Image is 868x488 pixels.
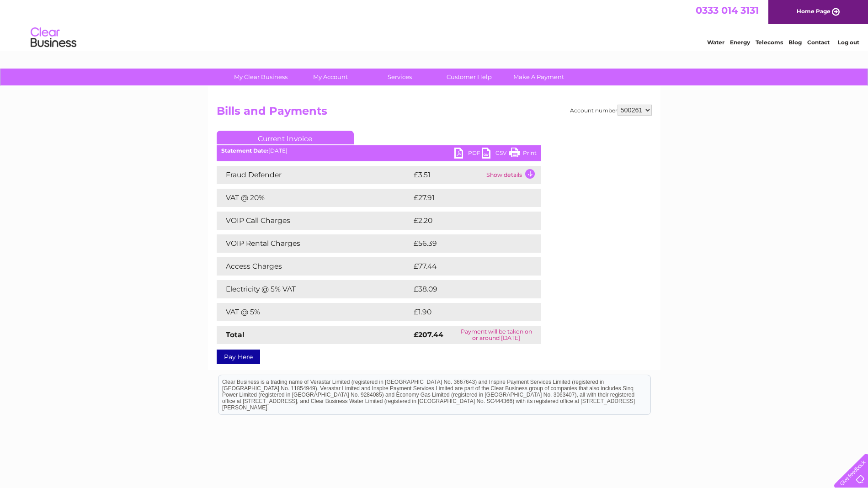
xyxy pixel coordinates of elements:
a: My Account [293,69,368,85]
a: Print [509,148,537,161]
img: logo.png [30,24,77,52]
a: Contact [807,39,830,46]
td: VOIP Call Charges [217,212,411,230]
td: £38.09 [411,280,523,298]
a: Water [707,39,724,46]
td: Access Charges [217,257,411,276]
a: Services [362,69,437,85]
a: Energy [730,39,750,46]
td: Electricity @ 5% VAT [217,280,411,298]
td: Payment will be taken on or around [DATE] [452,326,541,344]
div: Clear Business is a trading name of Verastar Limited (registered in [GEOGRAPHIC_DATA] No. 3667643... [218,5,650,44]
a: CSV [482,148,509,161]
td: VOIP Rental Charges [217,234,411,253]
td: £1.90 [411,303,519,321]
a: Pay Here [217,350,260,364]
h2: Bills and Payments [217,105,652,122]
a: Log out [838,39,859,46]
td: £3.51 [411,166,484,184]
strong: Total [226,330,245,339]
a: Current Invoice [217,131,354,144]
td: VAT @ 5% [217,303,411,321]
a: 0333 014 3131 [696,5,759,16]
td: £2.20 [411,212,520,230]
b: Statement Date: [221,147,268,154]
a: My Clear Business [223,69,298,85]
div: [DATE] [217,148,541,154]
a: Blog [788,39,802,46]
a: PDF [454,148,482,161]
strong: £207.44 [414,330,443,339]
td: VAT @ 20% [217,189,411,207]
td: Fraud Defender [217,166,411,184]
td: £56.39 [411,234,523,253]
a: Make A Payment [501,69,576,85]
td: Show details [484,166,541,184]
div: Account number [570,105,652,116]
a: Telecoms [756,39,783,46]
td: £27.91 [411,189,522,207]
td: £77.44 [411,257,522,276]
a: Customer Help [431,69,507,85]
